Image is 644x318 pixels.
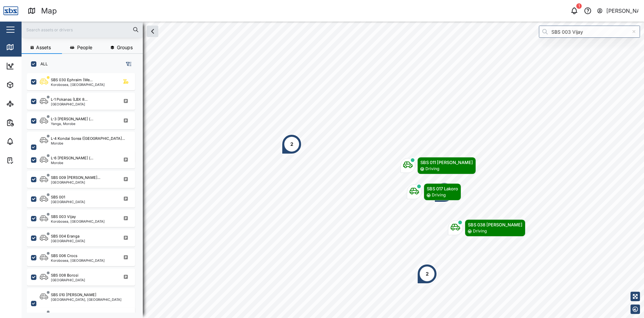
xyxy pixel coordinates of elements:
div: Driving [432,192,446,198]
div: L-6 [PERSON_NAME] (... [51,155,93,161]
div: Map marker [282,134,302,154]
span: Groups [117,45,133,50]
div: SBS 004 Eranga [51,233,79,239]
span: Assets [36,45,51,50]
div: 1 [576,3,582,9]
div: SBS 008 Borosi [51,273,78,278]
div: SBS 003 Vijay [51,214,76,220]
div: L-4 Kondai Sorea ([GEOGRAPHIC_DATA]... [51,136,125,141]
input: Search assets or drivers [26,25,139,35]
div: Korobosea, [GEOGRAPHIC_DATA] [51,220,105,223]
div: SBS 010 [PERSON_NAME] [51,292,96,298]
div: Morobe [51,161,93,164]
canvas: Map [22,22,644,318]
button: [PERSON_NAME] [597,6,639,15]
div: SBS 001 [51,194,65,200]
div: [GEOGRAPHIC_DATA], [GEOGRAPHIC_DATA] [51,298,122,301]
div: Assets [18,81,38,89]
div: [GEOGRAPHIC_DATA] [51,239,85,243]
div: Tasks [18,157,36,164]
div: Map marker [434,182,454,202]
div: SBS 012 Tau [51,312,72,317]
div: Map marker [417,264,437,284]
div: SBS 017 Lakoro [427,185,458,192]
div: SBS 030 Ephraim (We... [51,77,93,83]
div: 2 [290,140,293,148]
div: [GEOGRAPHIC_DATA] [51,102,88,106]
div: Driving [425,166,439,172]
div: Map [18,43,33,51]
div: [PERSON_NAME] [606,7,639,15]
div: Map marker [407,183,461,200]
input: Search by People, Asset, Geozone or Place [539,26,640,38]
div: Driving [473,228,487,234]
div: Morobe [51,141,125,145]
div: Map marker [448,219,525,236]
img: Main Logo [3,3,18,18]
div: grid [27,72,142,313]
div: Map [41,5,57,17]
div: [GEOGRAPHIC_DATA] [51,200,85,203]
div: SBS 038 [PERSON_NAME] [468,221,522,228]
div: L-1 Pokanas (LBX 8... [51,97,88,102]
div: Map marker [400,157,476,174]
span: People [77,45,92,50]
div: SBS 009 [PERSON_NAME]... [51,175,100,181]
label: ALL [36,61,48,67]
div: Reports [18,119,40,126]
div: L-3 [PERSON_NAME] (... [51,116,93,122]
div: [GEOGRAPHIC_DATA] [51,278,85,282]
div: Alarms [18,138,38,145]
div: Korobosea, [GEOGRAPHIC_DATA] [51,259,105,262]
div: [GEOGRAPHIC_DATA] [51,181,100,184]
div: 2 [426,270,429,278]
div: Dashboard [18,62,48,70]
div: Korobosea, [GEOGRAPHIC_DATA] [51,83,105,86]
div: SBS 006 Crocs [51,253,77,259]
div: Sites [18,100,34,107]
div: Yanga, Morobe [51,122,93,125]
div: SBS 011 [PERSON_NAME] [420,159,473,166]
